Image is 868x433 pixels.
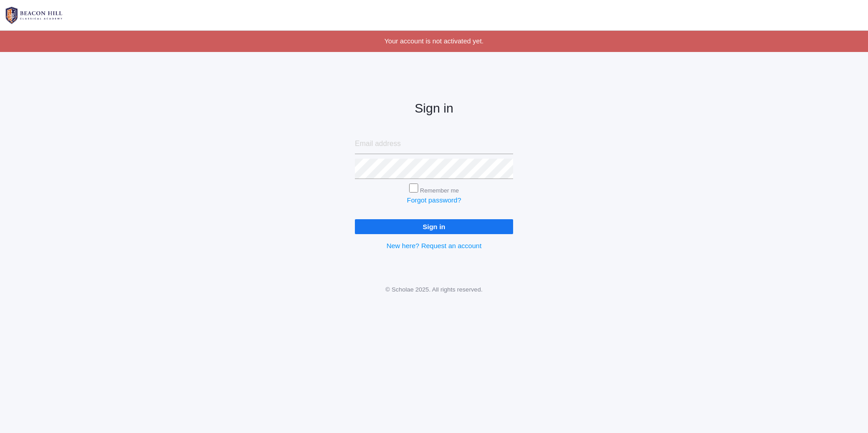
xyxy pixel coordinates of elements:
a: New here? Request an account [387,242,481,249]
input: Sign in [355,219,513,234]
label: Remember me [420,187,459,194]
input: Email address [355,134,513,154]
h2: Sign in [355,102,513,116]
a: Forgot password? [407,196,461,204]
